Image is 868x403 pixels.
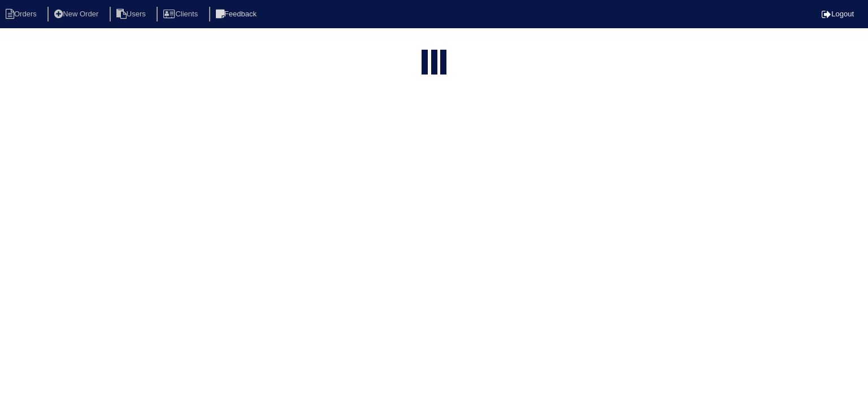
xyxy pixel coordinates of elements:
[157,7,207,22] li: Clients
[110,7,155,22] li: Users
[157,10,207,18] a: Clients
[47,10,107,18] a: New Order
[47,7,107,22] li: New Order
[110,10,155,18] a: Users
[431,50,437,77] div: loading...
[209,7,266,22] li: Feedback
[822,10,854,18] a: Logout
